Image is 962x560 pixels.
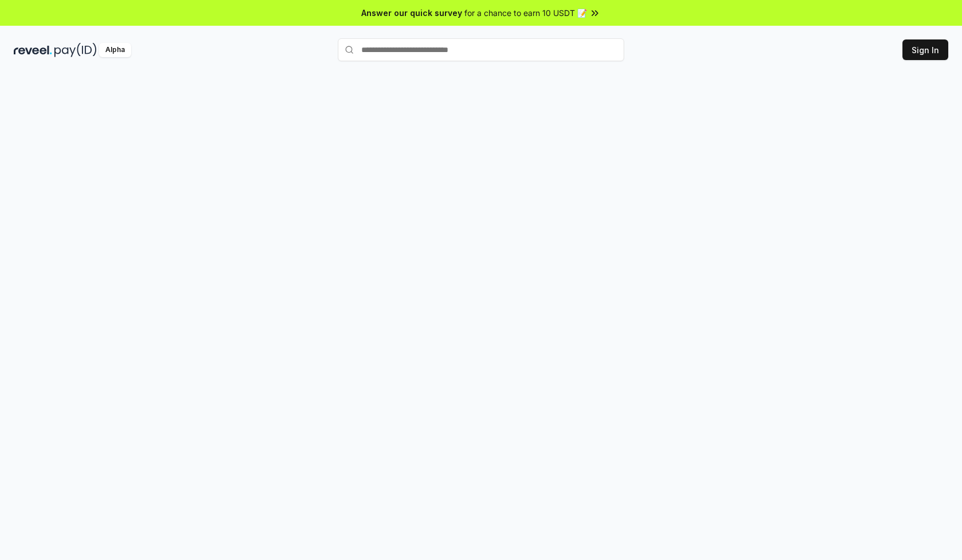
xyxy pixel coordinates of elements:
[361,7,462,19] span: Answer our quick survey
[54,43,97,57] img: pay_id
[99,43,131,57] div: Alpha
[14,43,52,57] img: reveel_dark
[902,39,948,60] button: Sign In
[464,7,587,19] span: for a chance to earn 10 USDT 📝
